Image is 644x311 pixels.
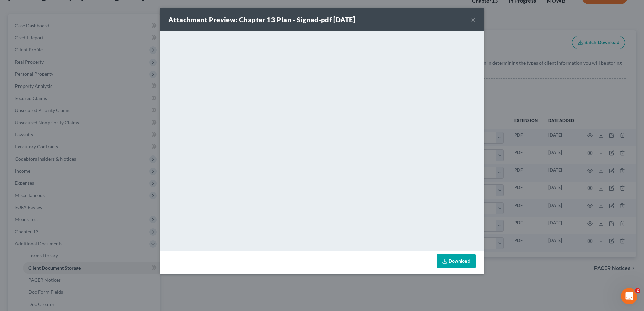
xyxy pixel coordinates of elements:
[621,288,637,304] iframe: Intercom live chat
[471,15,476,24] button: ×
[168,15,355,24] strong: Attachment Preview: Chapter 13 Plan - Signed-pdf [DATE]
[437,254,476,268] a: Download
[635,288,640,293] span: 2
[160,31,484,250] iframe: <object ng-attr-data='[URL][DOMAIN_NAME]' type='application/pdf' width='100%' height='650px'></ob...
